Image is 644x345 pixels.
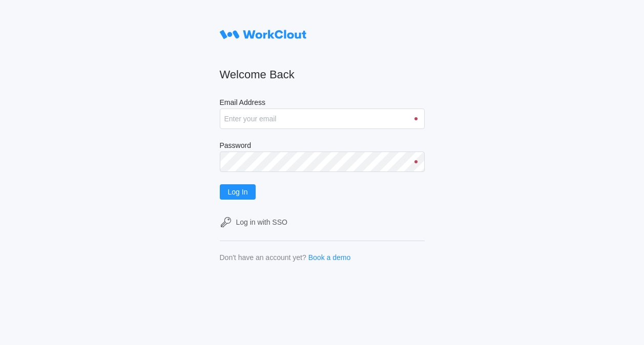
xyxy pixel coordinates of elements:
h2: Welcome Back [220,68,425,82]
div: Don't have an account yet? [220,253,306,262]
a: Book a demo [308,253,351,262]
div: Log in with SSO [236,218,287,226]
input: Enter your email [220,109,425,129]
label: Password [220,141,425,152]
a: Log in with SSO [220,216,425,228]
button: Log In [220,184,256,200]
span: Log In [228,188,248,196]
label: Email Address [220,98,425,109]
